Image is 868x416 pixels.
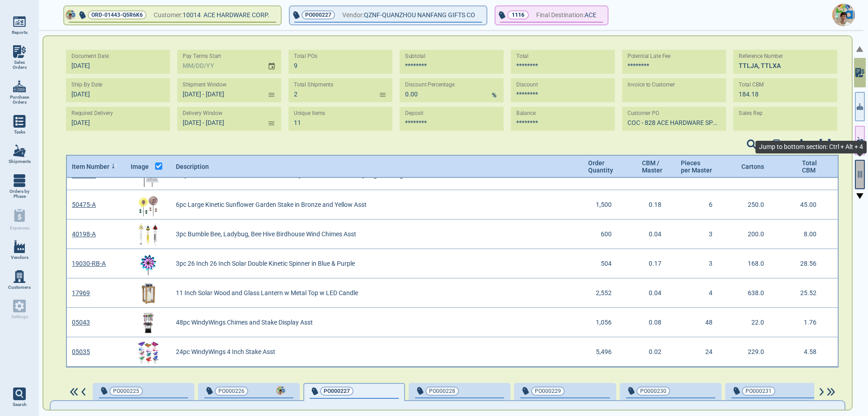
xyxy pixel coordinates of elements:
[675,190,725,220] div: 6
[596,319,612,326] span: 1,056
[596,201,612,209] span: 1,500
[7,95,32,105] span: Purchase Orders
[748,201,764,209] span: 250.0
[13,45,26,58] img: menu_icon
[13,15,26,28] img: menu_icon
[826,388,837,396] img: DoubleArrowIcon
[625,308,675,337] div: 0.08
[625,337,675,367] div: 0.02
[183,53,221,60] label: Pay Terms Start
[137,282,160,305] img: 17969Img
[72,231,96,238] a: 40198-A
[66,78,165,102] input: MM/DD/YY
[8,285,31,290] span: Customers
[739,110,763,117] label: Sales Rep
[294,81,333,88] label: Total Shipments
[777,220,829,249] div: 8.00
[11,255,28,260] span: Vendors
[7,189,32,199] span: Orders by Phase
[72,163,109,170] span: Item Number
[588,159,613,174] span: Order Quantity
[66,107,165,131] input: MM/DD/YY
[625,190,675,220] div: 0.18
[176,163,209,170] span: Description
[13,270,26,283] img: menu_icon
[91,10,143,19] span: ORD-01443-Q5R6K6
[324,387,350,396] span: PO000227
[137,311,160,334] img: 05043Img
[64,6,281,24] button: AvatarORD-01443-Q5R6K6Customer:10014 ACE HARDWARE CORP.
[777,249,829,278] div: 28.56
[596,349,612,356] span: 5,496
[294,110,325,117] label: Unique Items
[492,91,496,100] p: %
[276,386,285,395] img: Avatar
[177,50,260,74] input: MM/DD/YY
[137,253,160,275] img: 19030-RB-AImg
[71,53,109,60] label: Document Date
[176,290,358,297] span: 11 Inch Solar Wood and Glass Lantern w Metal Top w LED Candle
[183,10,203,21] span: 10014
[625,249,675,278] div: 0.17
[675,249,725,278] div: 3
[71,81,102,88] label: Ship By Date
[176,260,355,268] span: 3pc 26 Inch 26 Inch Solar Double Kinetic Spinner in Blue & Purple
[72,260,106,268] a: 19030-RB-A
[13,80,26,93] img: menu_icon
[113,387,139,396] span: PO000225
[9,159,31,164] span: Shipments
[601,231,612,238] span: 600
[405,81,455,88] label: Discount Percentage
[218,387,245,396] span: PO000226
[832,4,855,26] img: Avatar
[596,290,612,297] span: 2,552
[516,81,538,88] label: Discount
[342,10,364,21] span: Vendor:
[625,278,675,308] div: 0.04
[176,349,275,356] span: 24pc WindyWings 4 Inch Stake Asst
[751,319,764,326] span: 22.0
[66,50,165,74] input: MM/DD/YY
[364,10,475,21] span: QZNF-QUANZHOU NANFANG GIFTS CO
[535,387,561,396] span: PO000229
[495,6,608,24] button: 1116Final Destination:ACE
[748,290,764,297] span: 638.0
[585,10,596,21] span: ACE
[305,10,331,19] span: PO000227
[183,110,222,117] label: Delivery Window
[405,53,425,60] label: Subtotal
[642,159,662,174] span: CBM / Master
[748,349,764,356] span: 229.0
[516,53,528,60] label: Total
[290,6,486,24] button: PO000227Vendor:QZNF-QUANZHOU NANFANG GIFTS CO
[429,387,455,396] span: PO000228
[176,231,356,238] span: 3pc Bumble Bee, Ladybug, Bee Hive Birdhouse Wind Chimes Asst
[675,278,725,308] div: 4
[14,129,25,135] span: Tasks
[264,54,281,70] button: Choose date
[13,240,26,253] img: menu_icon
[137,341,160,363] img: 05035Img
[745,387,772,396] span: PO000231
[748,260,764,268] span: 168.0
[739,81,764,88] label: Total CBM
[176,201,367,209] span: 6pc Large Kinetic Sunflower Garden Stake in Bronze and Yellow Asst
[203,11,269,19] span: ACE HARDWARE CORP.
[71,110,113,117] label: Required Delivery
[137,194,160,216] img: 50475-AImg
[627,110,659,117] label: Customer PO
[405,110,424,117] label: Deposit
[72,201,96,209] a: 50475-A
[777,190,829,220] div: 45.00
[72,319,90,326] a: 05043
[748,231,764,238] span: 200.0
[154,10,183,21] span: Customer:
[294,53,317,60] label: Total POs
[681,159,712,174] span: Pieces per Master
[66,178,839,368] div: grid
[516,110,536,117] label: Balance
[536,10,585,21] span: Final Destination:
[601,260,612,268] span: 504
[741,163,764,170] span: Cartons
[80,388,87,396] img: ArrowIcon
